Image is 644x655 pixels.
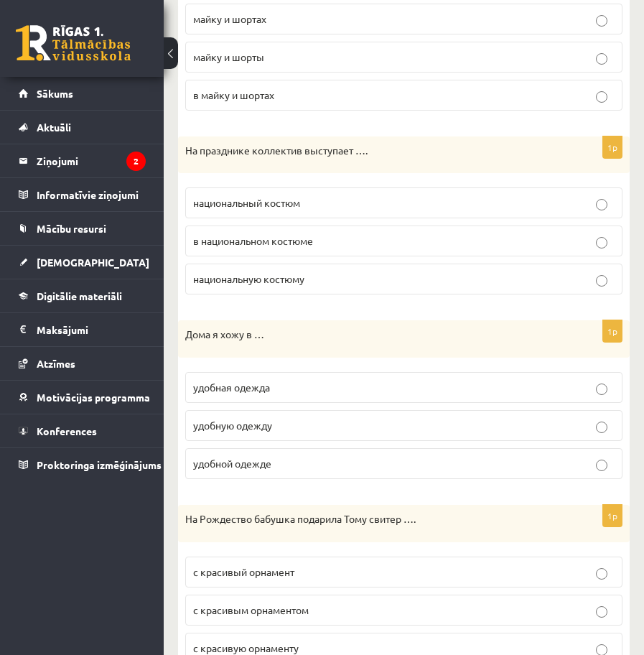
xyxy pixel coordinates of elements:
[193,565,294,578] span: с красивый орнамент
[37,178,146,211] legend: Informatīvie ziņojumi
[37,289,122,302] span: Digitālie materiāli
[602,136,622,159] p: 1p
[37,256,149,269] span: [DEMOGRAPHIC_DATA]
[596,422,607,433] input: удобную одежду
[193,88,274,101] span: в майку и шортах
[19,178,146,211] a: Informatīvie ziņojumi
[596,568,607,580] input: с красивый орнамент
[596,237,607,248] input: в национальном костюме
[193,12,266,25] span: майку и шортах
[193,196,300,209] span: национальный костюм
[19,144,146,177] a: Ziņojumi2
[37,391,150,404] span: Motivācijas programma
[596,460,607,471] input: удобной одежде
[596,199,607,210] input: национальный костюм
[193,381,270,394] span: удобная одежда
[19,414,146,447] a: Konferences
[193,641,299,654] span: с красивую орнаменту
[602,504,622,527] p: 1p
[37,357,75,370] span: Atzīmes
[596,606,607,618] input: с красивым орнаментом
[193,272,304,285] span: национальную костюму
[185,144,551,158] p: На празднике коллектив выступает ….
[602,320,622,343] p: 1p
[19,347,146,380] a: Atzīmes
[19,381,146,414] a: Motivācijas programma
[37,313,146,346] legend: Maksājumi
[19,246,146,279] a: [DEMOGRAPHIC_DATA]
[19,313,146,346] a: Maksājumi
[16,25,131,61] a: Rīgas 1. Tālmācības vidusskola
[37,144,146,177] legend: Ziņojumi
[19,212,146,245] a: Mācību resursi
[37,424,97,437] span: Konferences
[193,457,271,470] span: удобной одежде
[185,327,551,342] p: Дома я хожу в …
[19,111,146,144] a: Aktuāli
[37,458,162,471] span: Proktoringa izmēģinājums
[193,603,309,616] span: с красивым орнаментом
[19,279,146,312] a: Digitālie materiāli
[19,77,146,110] a: Sākums
[596,91,607,103] input: в майку и шортах
[596,15,607,27] input: майку и шортах
[596,275,607,287] input: национальную костюму
[126,152,146,171] i: 2
[37,222,106,235] span: Mācību resursi
[596,53,607,65] input: майку и шорты
[193,234,313,247] span: в национальном костюме
[185,512,551,526] p: На Рождество бабушка подарила Тому свитер ….
[37,121,71,134] span: Aktuāli
[19,448,146,481] a: Proktoringa izmēģinājums
[37,87,73,100] span: Sākums
[596,384,607,395] input: удобная одежда
[193,419,272,432] span: удобную одежду
[193,50,264,63] span: майку и шорты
